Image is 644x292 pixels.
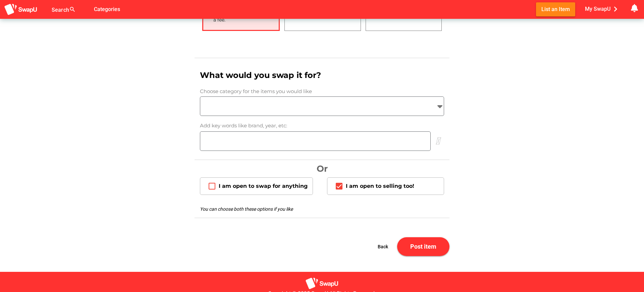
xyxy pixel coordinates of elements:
[305,277,339,290] img: aSD8y5uGLpzPJLYTcYcjNu3laj1c05W5KWf0Ds+Za8uybjssssuu+yyyy677LKX2n+PWMSDJ9a87AAAAABJRU5ErkJggg==
[610,4,621,14] i: chevron_right
[200,206,444,212] div: You can choose both these options if you like
[541,5,570,14] span: List an Item
[89,2,125,16] button: Categories
[585,4,621,14] span: My SwapU
[195,67,449,84] div: What would you swap it for?
[536,2,575,16] button: List an Item
[195,160,449,177] div: Or
[410,243,436,250] span: Post item
[84,5,92,13] i: false
[89,6,125,12] a: Categories
[200,123,444,128] div: Add key words like brand, year, etc:
[219,183,308,190] div: I am open to swap for anything
[200,177,313,195] div: I am open to swap for anything
[374,239,392,255] span: Back
[4,3,38,16] img: aSD8y5uGLpzPJLYTcYcjNu3laj1c05W5KWf0Ds+Za8uybjssssuu+yyyy677LKX2n+PWMSDJ9a87AAAAABJRU5ErkJggg==
[327,177,444,195] div: I am open to selling too!
[94,4,120,15] span: Categories
[346,183,414,190] div: I am open to selling too!
[200,89,444,94] div: Choose category for the items you would like
[368,237,397,256] button: Back
[583,2,622,15] button: My SwapU
[397,237,449,256] button: Post item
